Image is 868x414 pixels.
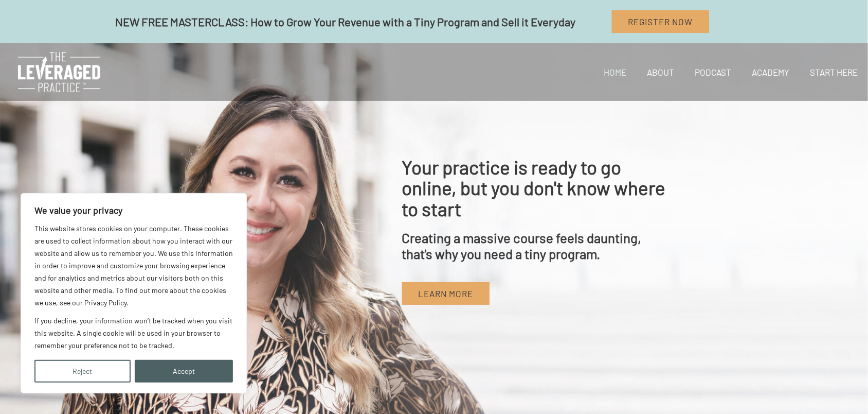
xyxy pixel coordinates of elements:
[21,193,247,393] div: We value your privacy
[628,16,693,27] span: Register Now
[34,222,233,309] p: This website stores cookies on your computer. These cookies are used to collect information about...
[684,55,742,90] a: Podcast
[135,360,233,383] button: Accept
[637,55,684,90] a: About
[593,55,637,90] a: Home
[418,288,473,299] span: Learn More
[402,230,642,262] span: Creating a massive course feels daunting, that's why you need a tiny program.
[18,52,100,92] img: The Leveraged Practice
[586,55,868,90] nav: Site Navigation
[800,55,868,90] a: Start Here
[402,282,490,305] a: Learn More
[612,10,709,33] a: Register Now
[115,15,575,28] span: NEW FREE MASTERCLASS: How to Grow Your Revenue with a Tiny Program and Sell it Everyday
[34,315,233,352] p: If you decline, your information won’t be tracked when you visit this website. A single cookie wi...
[34,360,131,383] button: Reject
[742,55,800,90] a: Academy
[402,156,666,220] span: Your practice is ready to go online, but you don't know where to start
[34,204,233,216] p: We value your privacy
